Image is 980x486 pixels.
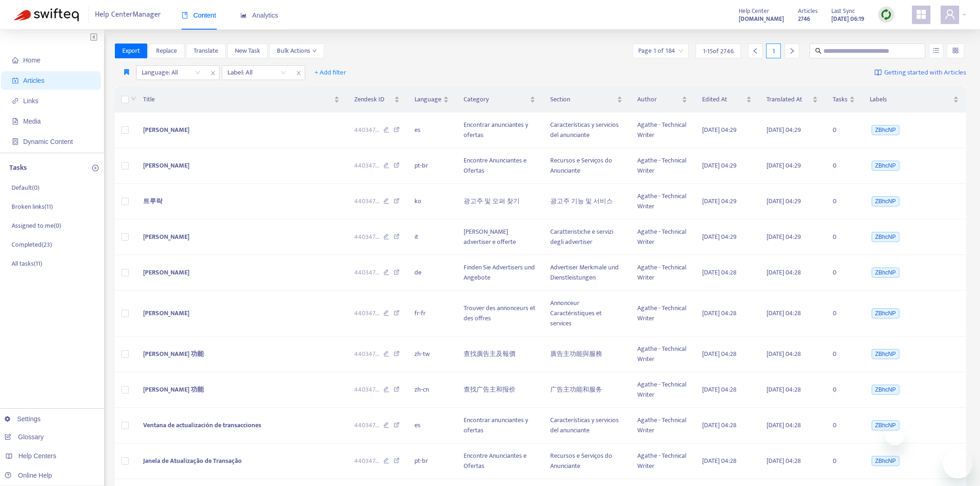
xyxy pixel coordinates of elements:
[543,184,630,219] td: 광고주 기능 및 서비스
[23,77,44,84] span: Articles
[833,94,848,105] span: Tasks
[354,385,379,395] span: 440347 ...
[630,112,695,148] td: Agathe - Technical Writer
[407,336,456,372] td: zh-tw
[872,456,900,466] span: ZBhcNP
[543,291,630,336] td: Annonceur Caractéristiques et services
[766,384,801,395] span: [DATE] 04:28
[407,112,456,148] td: es
[766,160,801,171] span: [DATE] 04:29
[825,184,862,219] td: 0
[12,138,19,145] span: container
[870,94,951,105] span: Labels
[702,125,736,135] span: [DATE] 04:29
[703,46,734,56] span: 1 - 15 of 2746
[122,46,140,56] span: Export
[872,385,900,395] span: ZBhcNP
[798,14,810,24] strong: 2746
[543,219,630,255] td: Caratteristiche e servizi degli advertiser
[543,336,630,372] td: 廣告主功能與服務
[916,9,927,20] span: appstore
[702,196,736,206] span: [DATE] 04:29
[354,161,379,171] span: 440347 ...
[407,408,456,443] td: es
[872,161,900,171] span: ZBhcNP
[407,87,456,112] th: Language
[831,14,864,24] strong: [DATE] 06:19
[143,420,261,430] span: Ventana de actualización de transacciones
[23,56,40,64] span: Home
[293,68,305,79] span: close
[766,308,801,318] span: [DATE] 04:28
[456,408,543,443] td: Encontrar anunciantes y ofertas
[312,49,317,53] span: down
[143,160,189,171] span: [PERSON_NAME]
[12,118,19,125] span: file-image
[14,8,79,21] img: Swifteq
[12,221,61,231] p: Assigned to me ( 0 )
[131,96,136,101] span: down
[23,138,73,145] span: Dynamic Content
[9,162,27,174] p: Tasks
[456,148,543,184] td: Encontre Anunciantes e Ofertas
[880,9,892,20] img: sync.dc5367851b00ba804db3.png
[12,98,19,104] span: link
[12,183,39,193] p: Default ( 0 )
[182,12,216,19] span: Content
[752,48,759,54] span: left
[354,456,379,466] span: 440347 ...
[630,408,695,443] td: Agathe - Technical Writer
[23,118,41,125] span: Media
[825,219,862,255] td: 0
[872,308,900,318] span: ZBhcNP
[143,455,242,466] span: Janela de Atualização de Transação
[872,125,900,135] span: ZBhcNP
[630,291,695,336] td: Agathe - Technical Writer
[766,231,801,242] span: [DATE] 04:29
[314,67,346,78] span: + Add filter
[933,47,939,54] span: unordered-list
[798,6,817,16] span: Articles
[456,219,543,255] td: [PERSON_NAME] advertiser e offerte
[456,112,543,148] td: Encontrar anunciantes y ofertas
[630,87,695,112] th: Author
[240,12,247,19] span: area-chart
[702,308,736,318] span: [DATE] 04:28
[12,57,19,63] span: home
[277,46,317,56] span: Bulk Actions
[630,148,695,184] td: Agathe - Technical Writer
[739,13,784,24] a: [DOMAIN_NAME]
[354,268,379,278] span: 440347 ...
[630,336,695,372] td: Agathe - Technical Writer
[944,9,955,20] span: user
[456,291,543,336] td: Trouver des annonceurs et des offres
[354,196,379,206] span: 440347 ...
[143,349,204,359] span: [PERSON_NAME] 功能
[136,87,347,112] th: Title
[759,87,825,112] th: Translated At
[92,165,99,171] span: plus-circle
[825,291,862,336] td: 0
[872,232,900,242] span: ZBhcNP
[766,44,781,58] div: 1
[143,384,204,395] span: [PERSON_NAME] 功能
[766,94,810,105] span: Translated At
[5,415,41,423] a: Settings
[702,231,736,242] span: [DATE] 04:29
[886,427,904,445] iframe: Close message
[543,255,630,291] td: Advertiser Merkmale und Dienstleistungen
[630,255,695,291] td: Agathe - Technical Writer
[407,148,456,184] td: pt-br
[354,420,379,430] span: 440347 ...
[766,196,801,206] span: [DATE] 04:29
[354,94,392,105] span: Zendesk ID
[874,69,882,76] img: image-link
[207,68,219,79] span: close
[543,443,630,479] td: Recursos e Serviços do Anunciante
[149,44,184,58] button: Replace
[12,240,52,249] p: Completed ( 23 )
[862,87,966,112] th: Labels
[194,46,218,56] span: Translate
[543,87,630,112] th: Section
[825,336,862,372] td: 0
